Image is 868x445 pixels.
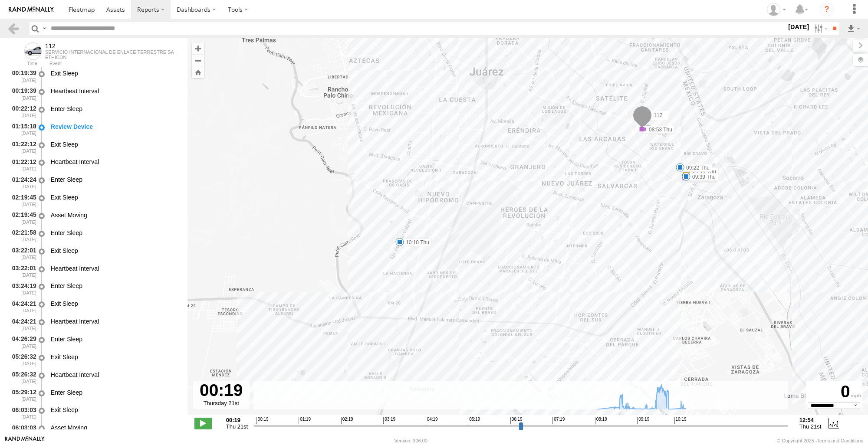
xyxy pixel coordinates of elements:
strong: 00:19 [226,417,248,423]
div: ETHICON [45,55,174,60]
span: Thu 21st Aug 2025 [799,423,821,430]
div: Enter Sleep [51,282,179,290]
div: Exit Sleep [51,247,179,255]
div: 05:29:12 [DATE] [7,387,37,403]
div: Heartbeat Interval [51,317,179,325]
span: 07:19 [552,417,565,424]
div: SERVICIO INTERNACIONAL DE ENLACE TERRESTRE SA [45,49,174,55]
div: 00:19:39 [DATE] [7,68,37,84]
span: 05:19 [468,417,480,424]
div: Heartbeat Interval [51,87,179,95]
label: Export results as... [846,22,861,35]
div: Asset Moving [51,424,179,432]
div: Asset Moving [51,211,179,219]
i: ? [820,3,834,16]
span: 00:19 [256,417,269,424]
img: rand-logo.svg [9,7,54,13]
div: 04:24:21 [DATE] [7,316,37,332]
span: 06:19 [510,417,523,424]
div: 05:26:32 [DATE] [7,352,37,368]
div: Exit Sleep [51,406,179,414]
div: 03:24:19 [DATE] [7,281,37,297]
div: Enter Sleep [51,229,179,237]
div: 04:24:21 [DATE] [7,298,37,314]
div: 01:24:24 [DATE] [7,174,37,190]
span: 04:19 [426,417,438,424]
div: 04:26:29 [DATE] [7,334,37,350]
label: 08:53 Thu [643,126,675,134]
label: 10:10 Thu [400,239,432,246]
div: Enter Sleep [51,335,179,343]
div: Review Device [51,123,179,131]
span: 10:19 [674,417,687,424]
div: 00:19:39 [DATE] [7,86,37,102]
a: Terms and Conditions [817,438,863,443]
div: Exit Sleep [51,353,179,361]
a: Back to previous Page [7,22,20,35]
div: 0 [807,382,861,402]
span: 01:19 [299,417,311,424]
div: Exit Sleep [51,300,179,308]
div: Enter Sleep [51,105,179,113]
label: Play/Stop [194,418,212,429]
div: Exit Sleep [51,193,179,201]
div: Exit Sleep [51,69,179,77]
div: Heartbeat Interval [51,371,179,379]
button: Zoom in [192,43,204,54]
label: 09:39 Thu [686,173,718,181]
div: 00:22:12 [DATE] [7,104,37,120]
div: 112 - View Asset History [45,43,174,49]
div: 06:03:03 [DATE] [7,422,37,438]
strong: 12:54 [799,417,821,423]
div: 03:22:01 [DATE] [7,245,37,262]
span: 08:19 [595,417,607,424]
div: 05:26:32 [DATE] [7,370,37,386]
div: Exit Sleep [51,141,179,148]
span: 09:19 [637,417,649,424]
div: Enter Sleep [51,176,179,183]
div: Event [49,62,187,66]
button: Zoom out [192,54,204,66]
div: 01:22:12 [DATE] [7,157,37,173]
div: Enter Sleep [51,389,179,396]
label: 09:22 Thu [680,164,712,172]
div: 02:21:58 [DATE] [7,228,37,244]
label: Search Query [41,22,48,35]
div: 02:19:45 [DATE] [7,192,37,208]
div: 06:03:03 [DATE] [7,405,37,421]
div: Time [7,62,37,66]
div: eramir69 . [764,3,789,16]
a: Visit our Website [5,436,45,445]
label: [DATE] [786,22,811,32]
div: Heartbeat Interval [51,265,179,272]
div: © Copyright 2025 - [777,438,863,443]
button: Zoom Home [192,66,204,78]
span: Thu 21st Aug 2025 [226,423,248,430]
span: 112 [654,112,662,118]
span: 03:19 [383,417,395,424]
div: 03:22:01 [DATE] [7,263,37,279]
div: 02:19:45 [DATE] [7,210,37,226]
label: 09:11 Thu [687,168,719,176]
span: 02:19 [341,417,353,424]
div: 01:22:12 [DATE] [7,139,37,155]
div: Heartbeat Interval [51,158,179,166]
div: Version: 306.00 [395,438,427,443]
label: Search Filter Options [811,22,829,35]
div: 01:15:18 [DATE] [7,121,37,137]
